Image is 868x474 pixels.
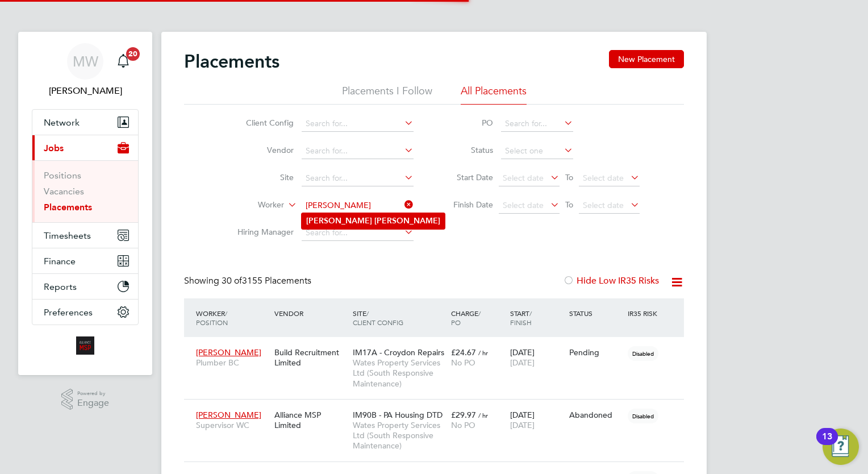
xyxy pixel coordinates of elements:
[625,303,664,323] div: IR35 Risk
[353,420,445,451] span: Wates Property Services Ltd (South Responsive Maintenance)
[507,342,566,373] div: [DATE]
[501,116,573,132] input: Search for...
[32,110,138,135] button: Network
[32,84,139,98] span: Megan Westlotorn
[442,118,493,128] label: PO
[566,303,625,323] div: Status
[61,389,110,410] a: Powered byEngage
[44,143,64,153] span: Jobs
[32,248,138,273] button: Finance
[193,341,684,351] a: [PERSON_NAME]Plumber BCBuild Recruitment LimitedIM17A - Croydon RepairsWates Property Services Lt...
[32,135,138,160] button: Jobs
[451,420,475,430] span: No PO
[44,281,77,292] span: Reports
[44,202,92,213] a: Placements
[222,275,311,286] span: 3155 Placements
[126,47,140,61] span: 20
[569,410,623,420] div: Abandoned
[228,118,294,128] label: Client Config
[272,303,350,323] div: Vendor
[451,309,481,327] span: / PO
[44,186,84,197] a: Vacancies
[501,143,573,159] input: Select one
[32,300,138,325] button: Preferences
[583,173,624,183] span: Select date
[353,347,444,357] span: IM17A - Croydon Repairs
[302,198,414,214] input: Search for...
[562,197,577,212] span: To
[44,307,93,318] span: Preferences
[222,275,242,286] span: 30 of
[302,143,414,159] input: Search for...
[302,116,414,132] input: Search for...
[442,145,493,155] label: Status
[374,216,440,226] b: [PERSON_NAME]
[442,172,493,182] label: Start Date
[112,43,135,80] a: 20
[478,348,488,357] span: / hr
[451,357,475,368] span: No PO
[76,336,94,355] img: alliancemsp-logo-retina.png
[44,117,80,128] span: Network
[822,436,832,451] div: 13
[228,172,294,182] label: Site
[510,357,535,368] span: [DATE]
[44,170,81,181] a: Positions
[228,227,294,237] label: Hiring Manager
[628,346,658,361] span: Disabled
[507,404,566,436] div: [DATE]
[306,216,372,226] b: [PERSON_NAME]
[569,347,623,357] div: Pending
[448,303,507,332] div: Charge
[196,347,261,357] span: [PERSON_NAME]
[73,54,98,69] span: MW
[44,256,76,267] span: Finance
[193,404,684,413] a: [PERSON_NAME]Supervisor WCAlliance MSP LimitedIM90B - PA Housing DTDWates Property Services Ltd (...
[196,309,228,327] span: / Position
[451,410,476,420] span: £29.97
[219,199,284,211] label: Worker
[184,50,279,73] h2: Placements
[350,303,448,332] div: Site
[193,303,272,332] div: Worker
[44,230,91,241] span: Timesheets
[184,275,314,287] div: Showing
[18,32,152,375] nav: Main navigation
[77,398,109,408] span: Engage
[451,347,476,357] span: £24.67
[196,357,269,368] span: Plumber BC
[353,309,403,327] span: / Client Config
[503,173,544,183] span: Select date
[503,200,544,210] span: Select date
[77,389,109,398] span: Powered by
[353,410,443,420] span: IM90B - PA Housing DTD
[628,409,658,423] span: Disabled
[196,410,261,420] span: [PERSON_NAME]
[196,420,269,430] span: Supervisor WC
[609,50,684,68] button: New Placement
[32,274,138,299] button: Reports
[32,223,138,248] button: Timesheets
[563,275,659,286] label: Hide Low IR35 Risks
[478,411,488,419] span: / hr
[823,429,859,465] button: Open Resource Center, 13 new notifications
[507,303,566,332] div: Start
[302,225,414,241] input: Search for...
[32,43,139,98] a: MW[PERSON_NAME]
[583,200,624,210] span: Select date
[510,309,532,327] span: / Finish
[461,84,527,105] li: All Placements
[272,342,350,373] div: Build Recruitment Limited
[353,357,445,389] span: Wates Property Services Ltd (South Responsive Maintenance)
[442,199,493,210] label: Finish Date
[510,420,535,430] span: [DATE]
[562,170,577,185] span: To
[32,160,138,222] div: Jobs
[228,145,294,155] label: Vendor
[272,404,350,436] div: Alliance MSP Limited
[342,84,432,105] li: Placements I Follow
[32,336,139,355] a: Go to home page
[302,171,414,186] input: Search for...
